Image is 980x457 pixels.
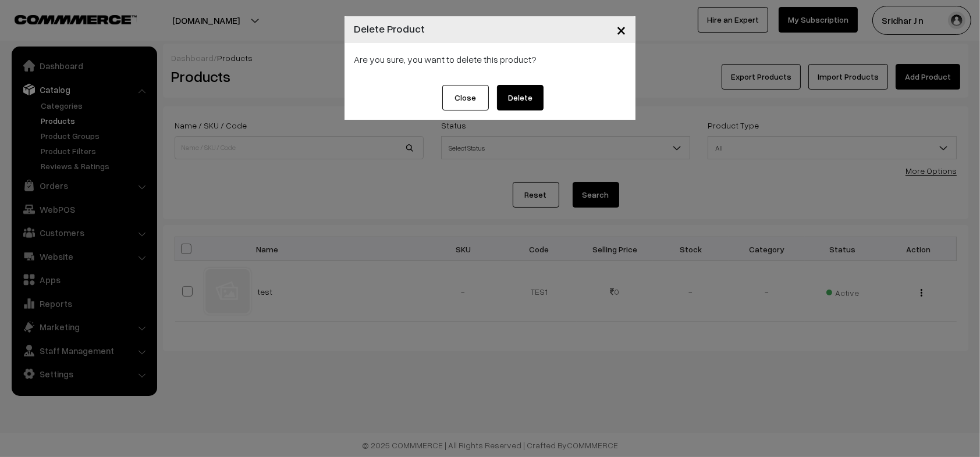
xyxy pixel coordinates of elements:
button: Close [607,12,635,48]
span: × [616,19,626,40]
button: Close [442,85,489,110]
p: Are you sure, you want to delete this product? [354,52,626,66]
h4: Delete Product [354,21,425,37]
button: Delete [497,85,544,110]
